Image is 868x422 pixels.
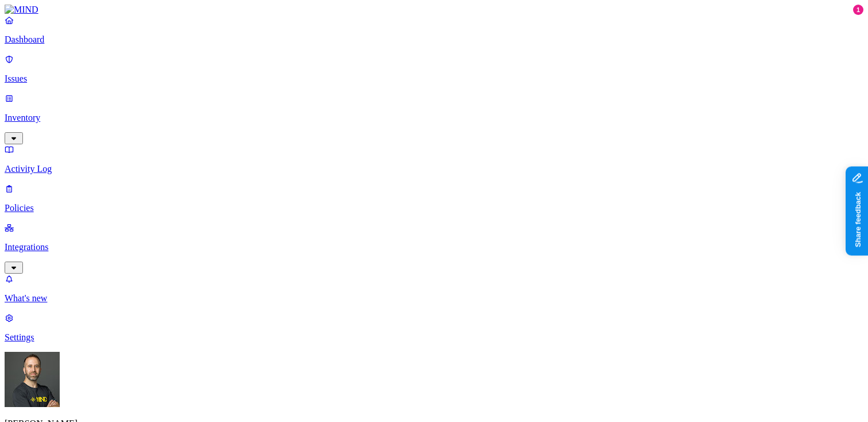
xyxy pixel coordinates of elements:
[5,332,863,343] p: Settings
[5,5,863,15] a: MIND
[5,54,863,84] a: Issues
[5,74,863,84] p: Issues
[5,274,863,304] a: What's new
[5,5,38,15] img: MIND
[853,5,863,15] div: 1
[5,15,863,45] a: Dashboard
[5,313,863,343] a: Settings
[5,144,863,174] a: Activity Log
[5,93,863,143] a: Inventory
[5,34,863,45] p: Dashboard
[5,352,60,407] img: Tom Mayblum
[5,183,863,213] a: Policies
[5,164,863,174] p: Activity Log
[5,203,863,213] p: Policies
[5,242,863,252] p: Integrations
[5,113,863,123] p: Inventory
[5,293,863,304] p: What's new
[5,222,863,272] a: Integrations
